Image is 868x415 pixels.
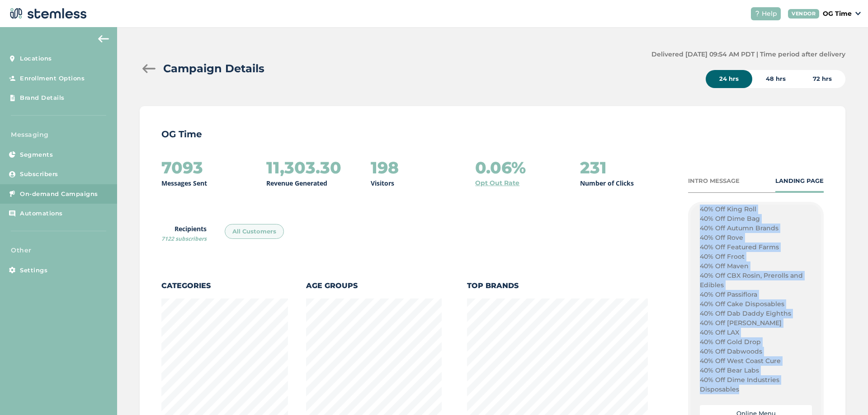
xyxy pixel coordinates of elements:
h2: 231 [580,159,607,177]
span: 7122 subscribers [161,235,207,242]
p: 40% Off Maven [700,261,812,271]
span: On-demand Campaigns [20,190,98,199]
div: 48 hrs [752,70,799,88]
p: OG Time [823,9,852,19]
img: logo-dark-0685b13c.svg [7,5,87,23]
div: INTRO MESSAGE [688,177,740,186]
label: Top Brands [467,280,648,291]
p: 40% Off Autumn Brands [700,224,812,233]
h2: 11,303.30 [266,159,341,177]
p: 40% Off Gold Drop [700,337,812,347]
p: 40% Off Dab Daddy Eighths [700,309,812,318]
iframe: Chat Widget [823,372,868,415]
span: Settings [20,266,47,275]
h2: 7093 [161,159,203,177]
img: icon-help-white-03924b79.svg [755,11,760,16]
label: Age Groups [306,280,442,291]
a: Opt Out Rate [475,178,519,188]
div: All Customers [225,224,284,239]
span: Brand Details [20,93,65,103]
span: Subscribers [20,170,58,179]
p: 40% Off Dime Industries Disposables [700,375,812,394]
p: 40% Off [PERSON_NAME] [700,318,812,328]
p: 40% Off Dabwoods [700,347,812,356]
div: 72 hrs [799,70,845,88]
div: 24 hrs [706,70,752,88]
p: OG Time [161,128,824,140]
p: 40% Off Froot [700,252,812,261]
h2: 198 [371,159,399,177]
p: 40% Off CBX Rosin, Prerolls and Edibles [700,271,812,290]
h2: Campaign Details [163,61,264,77]
p: 40% Off Cake Disposables [700,299,812,309]
p: Revenue Generated [266,178,327,188]
span: Help [762,9,777,19]
img: icon_down-arrow-small-66adaf34.svg [855,12,861,15]
span: Enrollment Options [20,74,85,83]
p: 40% Off West Coast Cure [700,356,812,366]
img: icon-arrow-back-accent-c549486e.svg [98,35,109,42]
p: 40% Off Passiflora [700,290,812,299]
span: Locations [20,54,52,63]
label: Categories [161,280,288,291]
p: 40% Off Rove [700,233,812,242]
p: 40% Off LAX [700,328,812,337]
span: Automations [20,209,63,218]
div: LANDING PAGE [775,177,824,186]
label: Delivered [DATE] 09:54 AM PDT | Time period after delivery [651,50,845,59]
p: Visitors [371,178,394,188]
p: 40% Off Dime Bag [700,214,812,224]
p: Number of Clicks [580,178,634,188]
h2: 0.06% [475,159,526,177]
label: Recipients [161,224,207,243]
p: Messages Sent [161,178,207,188]
p: 40% Off King Roll [700,205,812,214]
p: 40% Off Featured Farms [700,242,812,252]
p: 40% Off Bear Labs [700,366,812,375]
span: Segments [20,150,53,159]
div: VENDOR [788,9,819,19]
